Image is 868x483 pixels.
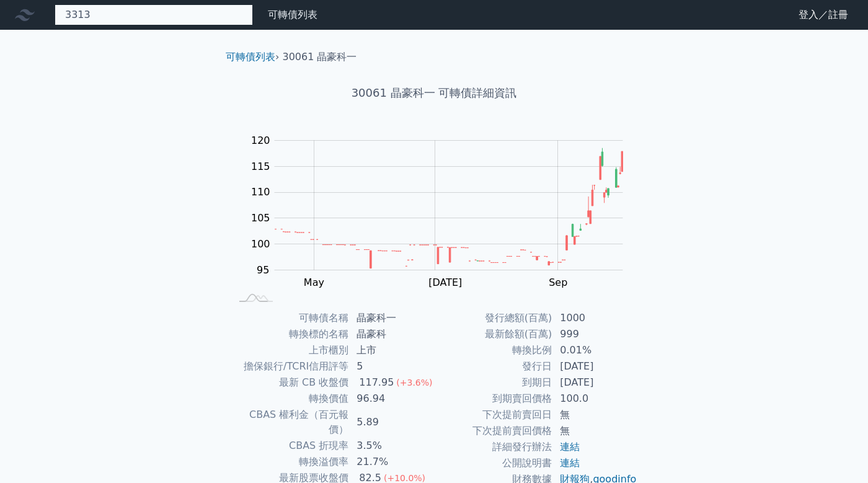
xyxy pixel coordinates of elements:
td: 晶豪科一 [349,310,434,326]
h1: 30061 晶豪科一 可轉債詳細資訊 [216,84,652,102]
td: 96.94 [349,391,434,407]
td: 到期賣回價格 [434,391,552,407]
g: Chart [245,135,642,314]
td: 公開說明書 [434,455,552,471]
td: 3.5% [349,438,434,454]
td: 上市 [349,342,434,358]
input: 搜尋可轉債 代號／名稱 [55,4,253,25]
td: [DATE] [552,374,637,391]
tspan: 115 [251,160,270,172]
a: 連結 [560,457,580,469]
tspan: Sep [549,277,567,288]
tspan: 100 [251,238,270,250]
a: 連結 [560,441,580,453]
div: 117.95 [356,375,396,390]
td: 詳細發行辦法 [434,439,552,455]
tspan: 105 [251,212,270,224]
td: 999 [552,326,637,342]
td: 發行總額(百萬) [434,310,552,326]
tspan: May [304,277,324,288]
div: 聊天小工具 [806,423,868,483]
a: 登入／註冊 [789,5,858,25]
td: 0.01% [552,342,637,358]
td: 到期日 [434,374,552,391]
td: [DATE] [552,358,637,374]
td: 21.7% [349,454,434,470]
tspan: 95 [257,264,269,276]
a: 可轉債列表 [268,9,317,20]
td: 發行日 [434,358,552,374]
iframe: Chat Widget [806,423,868,483]
span: (+10.0%) [384,473,425,483]
td: 上市櫃別 [231,342,349,358]
td: 擔保銀行/TCRI信用評等 [231,358,349,374]
td: 可轉債名稱 [231,310,349,326]
td: 轉換標的名稱 [231,326,349,342]
tspan: [DATE] [428,277,462,288]
tspan: 110 [251,186,270,198]
a: 可轉債列表 [226,51,275,63]
td: 最新 CB 收盤價 [231,374,349,391]
td: 無 [552,407,637,423]
span: (+3.6%) [396,378,432,388]
td: 5 [349,358,434,374]
li: 30061 晶豪科一 [283,50,357,64]
tspan: 120 [251,135,270,146]
td: CBAS 折現率 [231,438,349,454]
td: 下次提前賣回價格 [434,423,552,439]
td: 100.0 [552,391,637,407]
td: 下次提前賣回日 [434,407,552,423]
td: 轉換溢價率 [231,454,349,470]
td: 轉換價值 [231,391,349,407]
td: 最新餘額(百萬) [434,326,552,342]
td: 5.89 [349,407,434,438]
li: › [226,50,279,64]
td: 轉換比例 [434,342,552,358]
td: 晶豪科 [349,326,434,342]
td: 無 [552,423,637,439]
td: CBAS 權利金（百元報價） [231,407,349,438]
td: 1000 [552,310,637,326]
